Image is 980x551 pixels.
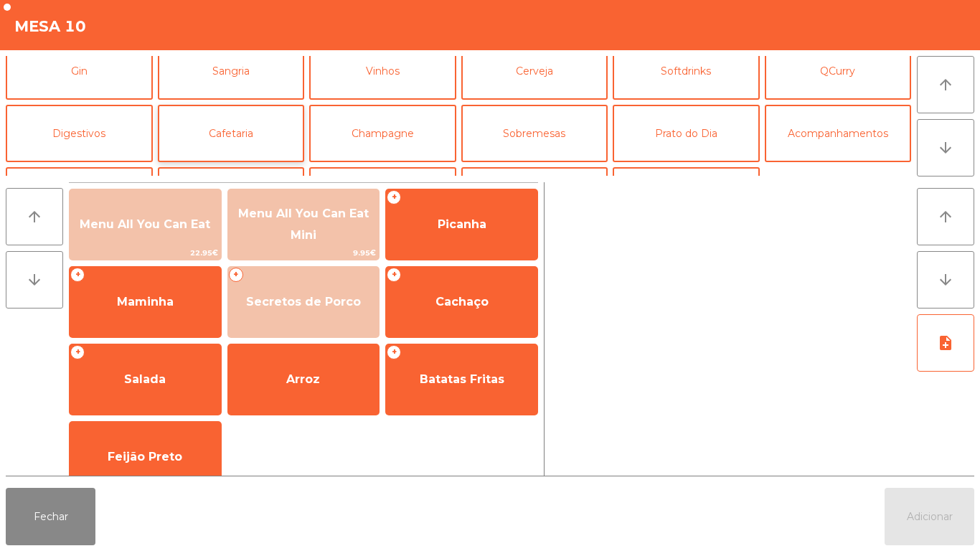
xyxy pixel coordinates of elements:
[26,208,43,225] i: arrow_upward
[117,295,174,309] span: Maminha
[309,42,456,100] button: Vinhos
[387,345,401,359] span: +
[937,139,954,156] i: arrow_downward
[937,76,954,93] i: arrow_upward
[246,295,361,309] span: Secretos de Porco
[108,450,182,463] span: Feijão Preto
[438,217,486,231] span: Picanha
[70,345,85,359] span: +
[309,167,456,225] button: Bolt
[917,56,974,113] button: arrow_upward
[6,42,153,100] button: Gin
[309,105,456,162] button: Champagne
[917,119,974,176] button: arrow_downward
[387,268,401,282] span: +
[6,488,95,545] button: Fechar
[70,246,221,260] span: 22.95€
[229,268,243,282] span: +
[461,167,608,225] button: Oleos
[613,42,760,100] button: Softdrinks
[6,105,153,162] button: Digestivos
[765,42,912,100] button: QCurry
[461,42,608,100] button: Cerveja
[228,246,380,260] span: 9.95€
[80,217,210,231] span: Menu All You Can Eat
[461,105,608,162] button: Sobremesas
[613,167,760,225] button: Menu Do Dia
[420,372,504,386] span: Batatas Fritas
[238,207,369,242] span: Menu All You Can Eat Mini
[124,372,166,386] span: Salada
[158,167,305,225] button: Uber/Glovo
[917,251,974,309] button: arrow_downward
[6,251,63,309] button: arrow_downward
[70,268,85,282] span: +
[14,16,86,37] h4: Mesa 10
[917,314,974,372] button: note_add
[765,105,912,162] button: Acompanhamentos
[613,105,760,162] button: Prato do Dia
[937,208,954,225] i: arrow_upward
[917,188,974,245] button: arrow_upward
[26,271,43,288] i: arrow_downward
[158,105,305,162] button: Cafetaria
[158,42,305,100] button: Sangria
[435,295,489,309] span: Cachaço
[6,188,63,245] button: arrow_upward
[6,167,153,225] button: Take Away
[937,271,954,288] i: arrow_downward
[286,372,320,386] span: Arroz
[387,190,401,204] span: +
[937,334,954,352] i: note_add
